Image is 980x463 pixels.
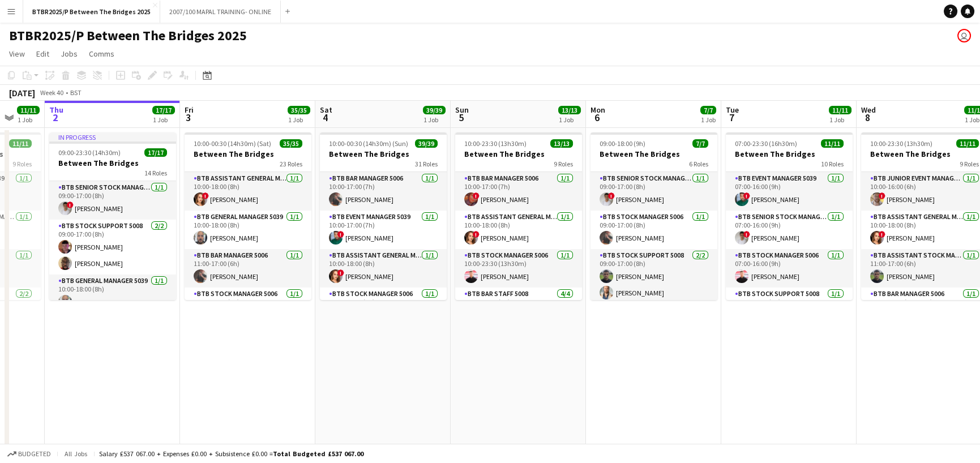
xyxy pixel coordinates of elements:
[36,49,49,59] span: Edit
[5,46,29,61] a: View
[70,88,82,97] div: BST
[6,448,53,460] button: Budgeted
[23,1,160,23] button: BTBR2025/P Between The Bridges 2025
[9,49,25,59] span: View
[99,449,363,458] div: Salary £537 067.00 + Expenses £0.00 + Subsistence £0.00 =
[32,46,54,61] a: Edit
[37,88,66,97] span: Week 40
[84,46,119,61] a: Comms
[61,49,78,59] span: Jobs
[62,449,89,458] span: All jobs
[160,1,281,23] button: 2007/100 MAPAL TRAINING- ONLINE
[273,449,363,458] span: Total Budgeted £537 067.00
[9,87,35,98] div: [DATE]
[89,49,114,59] span: Comms
[957,29,971,42] app-user-avatar: Amy Cane
[9,27,247,44] h1: BTBR2025/P Between The Bridges 2025
[18,450,51,458] span: Budgeted
[56,46,82,61] a: Jobs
